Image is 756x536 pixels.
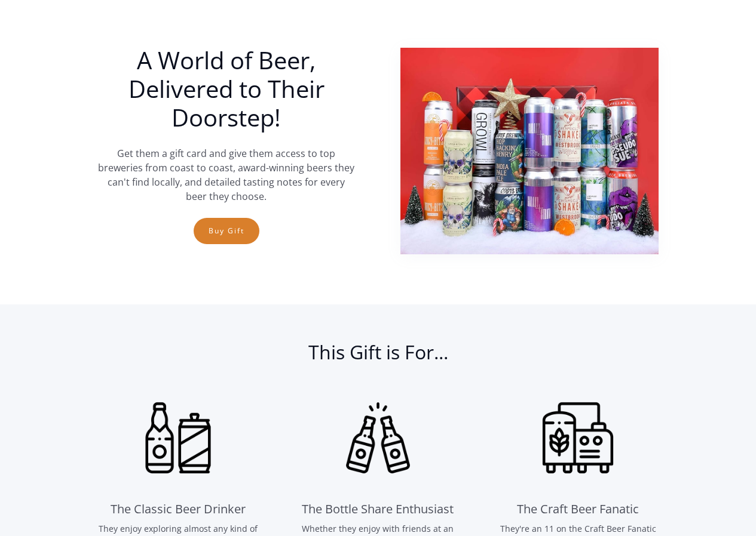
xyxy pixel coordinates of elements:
[517,500,639,519] div: The Craft Beer Fanatic
[194,218,259,244] a: Buy Gift
[97,146,356,204] p: Get them a gift card and give them access to top breweries from coast to coast, award-winning bee...
[302,500,454,519] div: The Bottle Share Enthusiast
[97,340,659,376] h2: This Gift is For...
[111,500,246,519] div: The Classic Beer Drinker
[97,46,356,132] h1: A World of Beer, Delivered to Their Doorstep!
